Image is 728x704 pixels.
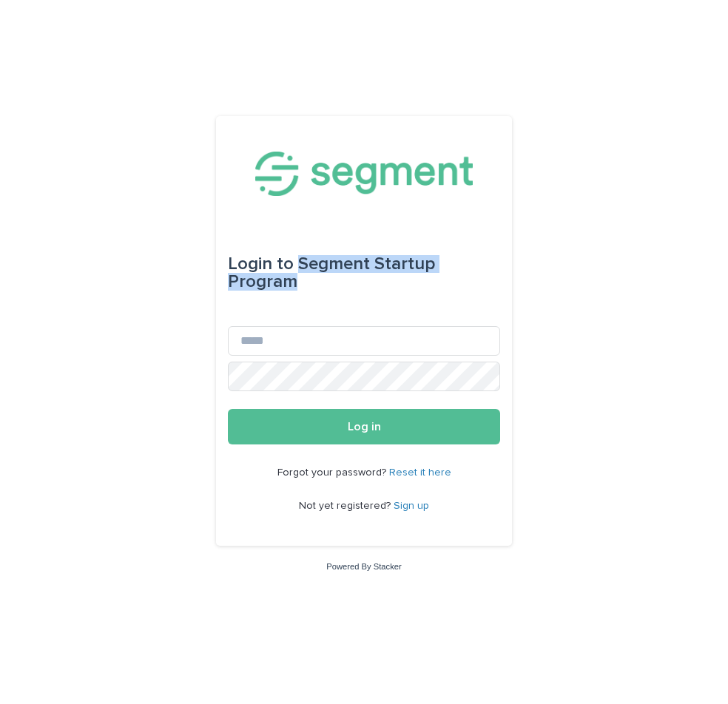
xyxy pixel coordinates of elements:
a: Powered By Stacker [326,562,401,571]
div: Segment Startup Program [228,243,500,302]
button: Log in [228,409,500,444]
span: Log in [348,421,381,433]
a: Reset it here [389,467,451,478]
span: Not yet registered? [299,501,394,511]
span: Login to [228,255,294,273]
a: Sign up [394,501,429,511]
img: NVuF5O6QTBeHQnhe0TrU [255,152,472,196]
span: Forgot your password? [277,467,389,478]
